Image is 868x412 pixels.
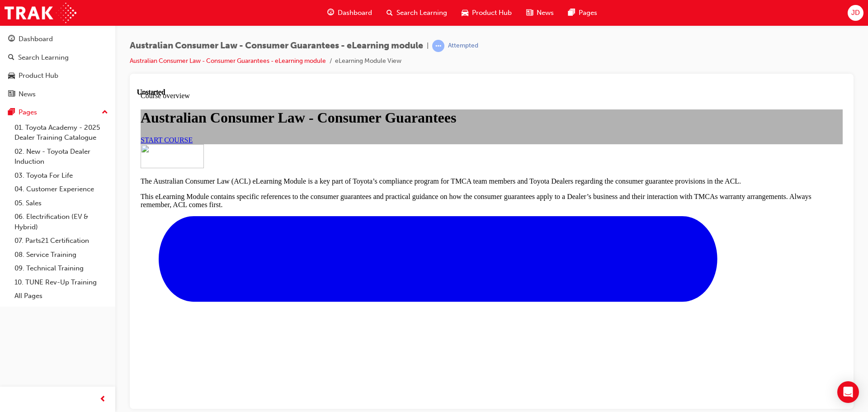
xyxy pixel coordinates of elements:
span: learningRecordVerb_ATTEMPT-icon [432,40,444,52]
button: DashboardSearch LearningProduct HubNews [4,29,112,104]
a: 02. New - Toyota Dealer Induction [11,145,112,169]
li: eLearning Module View [335,56,401,66]
a: car-iconProduct Hub [454,4,519,22]
a: 01. Toyota Academy - 2025 Dealer Training Catalogue [11,121,112,145]
a: news-iconNews [519,4,561,22]
p: The Australian Consumer Law (ACL) eLearning Module is a key part of Toyota’s compliance program f... [4,89,706,97]
div: Open Intercom Messenger [837,381,859,403]
a: 06. Electrification (EV & Hybrid) [11,210,112,234]
div: News [19,89,36,99]
button: Pages [4,104,112,121]
span: prev-icon [99,394,106,405]
div: Attempted [448,42,478,50]
a: 04. Customer Experience [11,182,112,196]
a: 08. Service Training [11,248,112,262]
div: Search Learning [18,52,69,63]
a: pages-iconPages [561,4,604,22]
span: Pages [579,8,597,18]
a: 09. Technical Training [11,261,112,275]
span: Course overview [4,4,53,11]
img: Trak [5,3,76,23]
span: Search Learning [396,8,447,18]
span: car-icon [8,72,15,80]
span: Product Hub [472,8,512,18]
a: 07. Parts21 Certification [11,234,112,248]
span: Australian Consumer Law - Consumer Guarantees - eLearning module [130,41,423,51]
div: Pages [19,107,37,118]
span: News [537,8,554,18]
a: 10. TUNE Rev-Up Training [11,275,112,289]
a: All Pages [11,289,112,303]
a: News [4,86,112,103]
a: Dashboard [4,31,112,47]
a: Search Learning [4,49,112,66]
a: Australian Consumer Law - Consumer Guarantees - eLearning module [130,57,326,65]
span: car-icon [462,7,468,19]
span: Dashboard [338,8,372,18]
div: Product Hub [19,71,58,81]
h1: Australian Consumer Law - Consumer Guarantees [4,21,706,38]
a: search-iconSearch Learning [379,4,454,22]
p: This eLearning Module contains specific references to the consumer guarantees and practical guida... [4,104,706,121]
a: Product Hub [4,67,112,84]
a: guage-iconDashboard [320,4,379,22]
div: Dashboard [19,34,53,44]
span: search-icon [387,7,393,19]
a: 03. Toyota For Life [11,169,112,183]
span: guage-icon [327,7,334,19]
span: pages-icon [568,7,575,19]
button: JD [848,5,863,21]
span: | [427,41,429,51]
span: search-icon [8,54,14,62]
span: guage-icon [8,35,15,43]
span: news-icon [526,7,533,19]
a: 05. Sales [11,196,112,210]
span: news-icon [8,90,15,99]
span: up-icon [102,107,108,118]
span: pages-icon [8,109,15,117]
a: START COURSE [4,48,56,56]
span: JD [851,8,860,18]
